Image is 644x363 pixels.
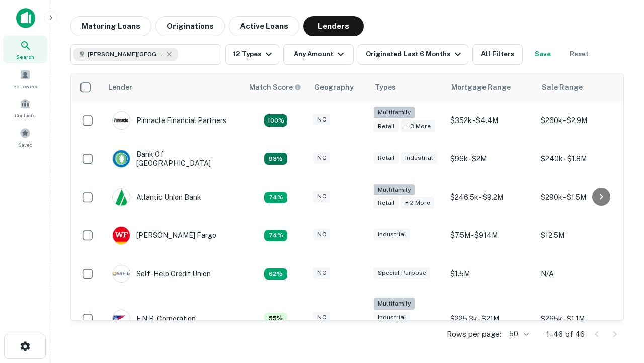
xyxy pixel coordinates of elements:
[264,153,287,165] div: Matching Properties: 15, hasApolloMatch: undefined
[70,16,151,36] button: Maturing Loans
[264,114,287,127] div: Matching Properties: 29, hasApolloMatch: undefined
[13,82,37,90] span: Borrowers
[445,216,536,255] td: $7.5M - $914M
[88,50,163,59] span: [PERSON_NAME][GEOGRAPHIC_DATA], [GEOGRAPHIC_DATA]
[112,226,216,245] div: [PERSON_NAME] Fargo
[369,73,445,101] th: Types
[112,265,211,283] div: Self-help Credit Union
[303,16,364,36] button: Lenders
[536,216,626,255] td: $12.5M
[374,184,415,196] div: Multifamily
[451,81,511,93] div: Mortgage Range
[445,255,536,293] td: $1.5M
[3,124,47,151] a: Saved
[113,310,130,327] img: picture
[536,178,626,216] td: $290k - $1.5M
[3,36,47,63] a: Search
[113,227,130,244] img: picture
[249,82,299,93] h6: Match Score
[112,111,226,130] div: Pinnacle Financial Partners
[113,112,130,129] img: picture
[229,16,299,36] button: Active Loans
[401,120,435,132] div: + 3 more
[375,81,396,93] div: Types
[374,229,410,240] div: Industrial
[445,73,536,101] th: Mortgage Range
[102,73,243,101] th: Lender
[112,188,201,206] div: Atlantic Union Bank
[314,81,354,93] div: Geography
[264,313,287,325] div: Matching Properties: 9, hasApolloMatch: undefined
[401,152,437,164] div: Industrial
[313,312,330,323] div: NC
[18,141,33,149] span: Saved
[249,82,301,93] div: Capitalize uses an advanced AI algorithm to match your search with the best lender. The match sco...
[313,191,330,202] div: NC
[308,73,369,101] th: Geography
[16,53,34,61] span: Search
[536,73,626,101] th: Sale Range
[358,44,468,65] button: Originated Last 6 Months
[3,65,47,92] a: Borrowers
[374,312,410,323] div: Industrial
[225,44,279,65] button: 12 Types
[594,282,644,331] iframe: Chat Widget
[472,44,523,65] button: All Filters
[447,328,501,340] p: Rows per page:
[536,101,626,140] td: $260k - $2.9M
[445,293,536,344] td: $225.3k - $21M
[15,111,35,119] span: Contacts
[536,255,626,293] td: N/A
[445,101,536,140] td: $352k - $4.4M
[366,48,464,60] div: Originated Last 6 Months
[445,140,536,178] td: $96k - $2M
[536,293,626,344] td: $265k - $1.1M
[264,192,287,204] div: Matching Properties: 12, hasApolloMatch: undefined
[546,328,585,340] p: 1–46 of 46
[374,120,399,132] div: Retail
[113,150,130,167] img: picture
[16,8,35,28] img: capitalize-icon.png
[264,230,287,242] div: Matching Properties: 12, hasApolloMatch: undefined
[505,327,530,341] div: 50
[374,197,399,209] div: Retail
[313,152,330,164] div: NC
[374,267,430,279] div: Special Purpose
[112,310,196,328] div: F.n.b. Corporation
[264,268,287,280] div: Matching Properties: 10, hasApolloMatch: undefined
[401,197,434,209] div: + 2 more
[283,44,354,65] button: Any Amount
[3,94,47,122] a: Contacts
[374,107,415,118] div: Multifamily
[374,152,399,164] div: Retail
[536,140,626,178] td: $240k - $1.8M
[313,267,330,279] div: NC
[445,178,536,216] td: $246.5k - $9.2M
[313,229,330,240] div: NC
[542,81,583,93] div: Sale Range
[155,16,225,36] button: Originations
[374,298,415,310] div: Multifamily
[113,265,130,282] img: picture
[527,44,559,65] button: Save your search to get updates of matches that match your search criteria.
[112,150,233,168] div: Bank Of [GEOGRAPHIC_DATA]
[243,73,308,101] th: Capitalize uses an advanced AI algorithm to match your search with the best lender. The match sco...
[313,114,330,126] div: NC
[108,81,132,93] div: Lender
[563,44,595,65] button: Reset
[113,189,130,206] img: picture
